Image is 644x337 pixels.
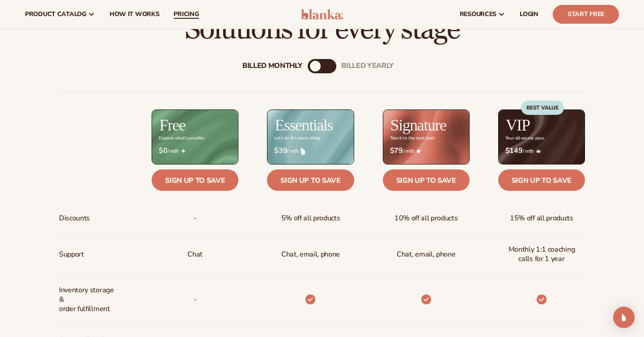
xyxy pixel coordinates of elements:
p: Chat [187,246,203,263]
h2: Signature [390,117,446,133]
h2: Free [159,117,185,133]
img: Free_Icon_bb6e7c7e-73f8-44bd-8ed0-223ea0fc522e.png [181,149,186,153]
span: - [194,291,197,308]
strong: $39 [274,147,287,155]
span: - [194,210,197,227]
span: Discounts [59,210,90,227]
div: Billed Monthly [242,62,302,71]
strong: $0 [159,147,167,155]
img: Signature_BG_eeb718c8-65ac-49e3-a4e5-327c6aa73146.jpg [383,110,469,164]
div: BEST VALUE [521,101,564,115]
span: How It Works [110,11,160,18]
span: resources [460,11,496,18]
h2: VIP [506,117,530,133]
span: Chat, email, phone [397,246,455,263]
span: 15% off all products [510,210,573,227]
div: Your all-access pass. [505,136,545,141]
span: product catalog [25,11,86,18]
span: / mth [505,147,578,155]
span: pricing [174,11,199,18]
a: Sign up to save [383,169,470,191]
a: Sign up to save [152,169,238,191]
div: Open Intercom Messenger [613,307,635,328]
img: Essentials_BG_9050f826-5aa9-47d9-a362-757b82c62641.jpg [267,110,353,164]
img: VIP_BG_199964bd-3653-43bc-8a67-789d2d7717b9.jpg [499,110,585,164]
img: drop.png [301,147,305,155]
span: Monthly 1:1 coaching calls for 1 year [505,241,578,267]
img: Star_6.png [416,149,421,153]
span: / mth [274,147,347,155]
img: logo [301,9,343,20]
span: 5% off all products [281,210,340,227]
h2: Essentials [275,117,333,133]
strong: $79 [390,147,403,155]
h2: Solutions for every stage [25,15,619,45]
strong: $149 [505,147,523,155]
a: Start Free [553,5,619,24]
span: 10% off all products [394,210,458,227]
p: Chat, email, phone [281,246,340,263]
a: Sign up to save [498,169,585,191]
span: / mth [159,147,231,155]
span: Inventory storage & order fulfillment [59,282,119,317]
span: / mth [390,147,462,155]
img: free_bg.png [152,110,238,164]
div: Let’s do the damn thing. [274,136,321,141]
span: Support [59,246,84,263]
div: Explore what's possible. [159,136,205,141]
div: Take it to the next level. [390,136,435,141]
span: LOGIN [520,11,538,18]
div: billed Yearly [341,62,394,71]
a: Sign up to save [267,169,354,191]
